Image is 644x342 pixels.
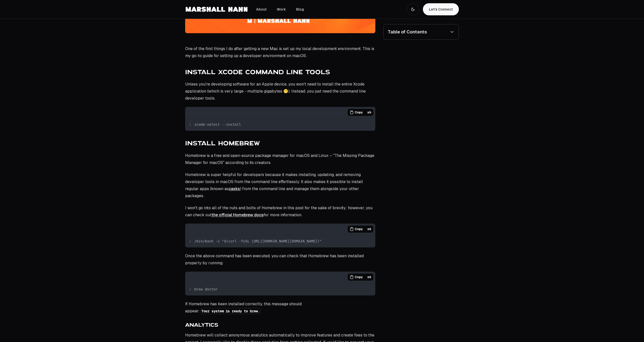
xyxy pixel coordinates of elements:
[185,204,375,219] p: I won't go into all of the nuts and bolts of Homebrew in this post for the sake of brevity; howev...
[185,69,375,77] h3: Install Xcode Command Line Tools
[194,287,218,291] span: brew doctor
[185,252,375,267] p: Once the above command has been executed, you can check that Homebrew has been installed properly...
[292,5,308,14] a: Link to Blog
[348,109,365,116] button: Copy
[189,239,194,244] span: 1
[423,3,459,15] a: Navigate to Let's Connect
[185,81,375,102] p: Unless you're developing software for an Apple device, you won't need to install the entire Xcode...
[185,45,375,59] p: One of the first things I do after getting a new Mac is set up my local development environment. ...
[185,140,375,148] h3: Install Homebrew
[185,171,375,199] p: Homebrew is super helpful for developers because it makes installing, updating, and removing deve...
[201,308,261,314] code: Your system is ready to brew.
[388,28,455,35] summary: Table of Contents
[355,275,363,279] span: Copy
[348,226,365,233] button: Copy
[189,122,194,127] span: 1
[212,212,264,218] a: Link to https://brew.sh/
[185,152,375,166] p: Homebrew is a free and open-source package manager for macOS and Linux – "The Missing Package Man...
[273,5,290,14] a: Link to Work
[355,227,363,231] span: Copy
[185,301,375,315] p: If Homebrew has been installed correctly, this message should appear:
[348,274,365,281] button: Copy
[229,186,240,191] a: Link to https://formulae.brew.sh/cask/
[185,3,248,16] img: Marshall Hahn
[194,239,321,243] span: /bin/bash -c "$(curl -fsSL [URL][DOMAIN_NAME][DOMAIN_NAME])"
[252,5,308,14] nav: Main
[185,322,375,329] h4: Analytics
[388,28,427,35] span: Table of Contents
[194,122,241,126] span: xcode-select --install
[189,287,194,292] span: 1
[252,5,271,14] a: Link to About
[355,110,363,114] span: Copy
